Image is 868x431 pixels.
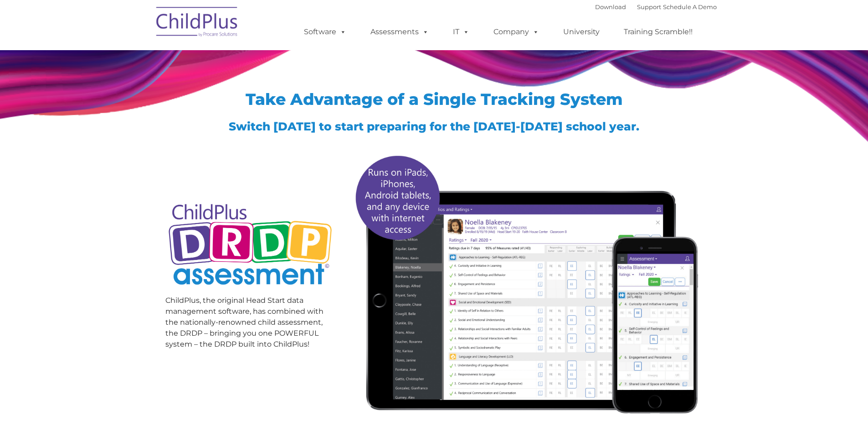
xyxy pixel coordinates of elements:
a: Download [595,3,626,10]
a: IT [444,23,478,41]
a: Schedule A Demo [663,3,717,10]
span: Take Advantage of a Single Tracking System [246,89,623,109]
font: | [595,3,717,10]
a: Company [484,23,548,41]
span: ChildPlus, the original Head Start data management software, has combined with the nationally-ren... [165,296,324,348]
img: All-devices [349,148,703,420]
a: Training Scramble!! [615,23,702,41]
a: Software [295,23,355,41]
a: Support [637,3,661,10]
img: Copyright - DRDP Logo [165,194,335,297]
a: Assessments [361,23,438,41]
img: ChildPlus by Procare Solutions [152,0,243,46]
a: University [554,23,609,41]
span: Switch [DATE] to start preparing for the [DATE]-[DATE] school year. [229,119,639,133]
